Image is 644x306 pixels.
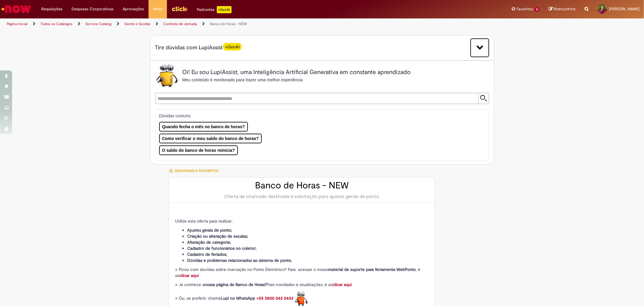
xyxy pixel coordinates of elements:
button: O saldo do banco de horas reinicia? [159,145,238,155]
a: clicar aqui [179,273,199,278]
ul: Trilhas de página [5,18,425,30]
strong: material de suporte para ferramenta WebPonto [328,267,416,272]
span: +GenAI [223,43,242,50]
a: clicar aqui [332,282,352,287]
img: ServiceNow [1,3,32,15]
p: +GenAi [217,6,232,13]
input: Submit [478,93,489,104]
p: > Já conhece a Para novidades e atualizações, é só [175,282,429,288]
strong: nossa página de Banco de Horas? [204,282,267,287]
img: Lupi [155,64,179,88]
span: More [153,6,162,12]
span: Requisições [41,6,62,12]
div: Oferta de chamado destinada à solicitação para ajustes gerais de ponto. [175,194,429,200]
a: +55 0800 042 0403 [256,295,293,301]
span: Aprovações [123,6,144,12]
img: click_logo_yellow_360x200.png [171,4,188,13]
a: Página inicial [7,21,27,26]
button: Adicionar a Favoritos [169,164,222,177]
strong: Ajustes gerais de ponto; [187,227,232,233]
a: Service Catalog [85,21,111,26]
a: Banco de Horas - NEW [210,21,247,26]
span: Meu conteúdo é monitorado para trazer uma melhor experiência [182,77,303,82]
h2: Banco de Horas - NEW [175,181,429,190]
span: Despesas Corporativas [72,6,114,12]
a: Controle de Jornada [163,21,197,26]
strong: Dúvidas e problemas relacionados ao sistema de ponto. [187,258,292,263]
span: Favoritos [517,6,533,12]
a: Rascunhos [549,6,575,12]
strong: Cadastro de feriados; [187,252,227,257]
button: Como verificar o meu saldo do banco de horas? [159,134,262,143]
span: Tire dúvidas com LupiAssist [155,44,242,51]
h2: Oi! Eu sou LupiAssist, uma Inteligência Artificial Generativa em constante aprendizado [182,69,411,76]
strong: Criação ou alteração de escalas; [187,233,248,239]
span: Adicionar a Favoritos [175,168,218,173]
p: > Ficou com dúvidas sobre marcação no Ponto Eletrônico? Para acessar o nosso , é só [175,266,429,278]
div: Padroniza [197,6,232,13]
span: Utilize esta oferta para realizar: [175,218,232,224]
strong: Alteração de categoria; [187,239,231,245]
a: Gente e Gestão [124,21,150,26]
span: [PERSON_NAME] [609,6,639,11]
p: Dúvidas comuns: [159,113,476,119]
span: Rascunhos [554,6,575,12]
span: 2 [534,7,540,12]
a: Todos os Catálogos [40,21,72,26]
button: Quando fecha o mês no banco de horas? [159,122,248,132]
strong: Lupi no WhatsApp [221,295,255,301]
strong: Cadastro de funcionários no coletor; [187,246,257,251]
